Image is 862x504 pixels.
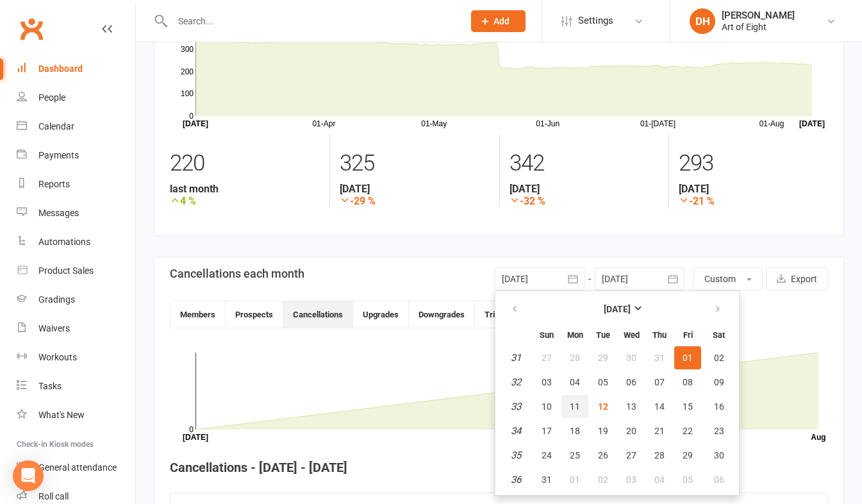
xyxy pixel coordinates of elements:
div: Reports [38,179,70,189]
div: Open Intercom Messenger [13,460,44,491]
button: 10 [533,395,560,418]
a: Messages [17,199,135,228]
span: 30 [714,450,724,460]
span: 27 [626,450,636,460]
button: 11 [561,395,588,418]
button: 01 [674,346,701,369]
span: 11 [570,401,580,412]
span: 03 [626,475,636,485]
span: 01 [570,475,580,485]
small: Sunday [540,330,554,340]
button: 28 [646,444,673,467]
div: Automations [38,237,90,247]
em: 32 [511,376,521,388]
button: 23 [702,419,735,442]
strong: 4 % [170,195,320,207]
span: 28 [654,450,665,460]
span: 21 [654,426,665,436]
span: 06 [714,475,724,485]
button: 02 [702,346,735,369]
button: Members [170,301,226,328]
div: 220 [170,144,320,183]
div: [PERSON_NAME] [722,10,795,21]
button: 05 [674,468,701,491]
a: General attendance kiosk mode [17,453,135,482]
h3: Cancellations each month [170,267,304,280]
span: 01 [683,353,693,363]
button: 08 [674,371,701,394]
div: Workouts [38,352,77,362]
small: Saturday [713,330,725,340]
strong: -32 % [510,195,659,207]
button: Trials [475,301,515,328]
span: 14 [654,401,665,412]
span: 25 [570,450,580,460]
span: Settings [578,6,613,35]
span: 04 [654,475,665,485]
em: 33 [511,401,521,412]
span: 29 [683,450,693,460]
button: 18 [561,419,588,442]
button: 31 [533,468,560,491]
span: 31 [654,353,665,363]
button: Downgrades [409,301,475,328]
button: 17 [533,419,560,442]
button: Custom [693,267,763,290]
button: 22 [674,419,701,442]
span: 02 [598,475,608,485]
span: 28 [570,353,580,363]
button: Upgrades [353,301,409,328]
div: People [38,92,65,103]
div: Calendar [38,121,74,131]
div: Waivers [38,323,70,333]
span: Custom [704,274,736,284]
em: 35 [511,449,521,461]
span: 16 [714,401,724,412]
button: 04 [561,371,588,394]
button: 03 [618,468,645,491]
span: 05 [598,377,608,387]
a: Gradings [17,285,135,314]
button: 21 [646,419,673,442]
span: 17 [542,426,552,436]
button: 20 [618,419,645,442]
a: People [17,83,135,112]
div: 342 [510,144,659,183]
div: 325 [340,144,489,183]
span: 27 [542,353,552,363]
button: 24 [533,444,560,467]
span: 18 [570,426,580,436]
span: 26 [598,450,608,460]
small: Friday [683,330,693,340]
button: 12 [590,395,617,418]
span: 15 [683,401,693,412]
div: Product Sales [38,265,94,276]
button: 04 [646,468,673,491]
button: Prospects [226,301,283,328]
span: 06 [626,377,636,387]
span: 31 [542,475,552,485]
button: 06 [618,371,645,394]
em: 36 [511,474,521,485]
div: Roll call [38,491,69,501]
strong: -21 % [679,195,828,207]
button: Export [766,267,828,290]
span: 07 [654,377,665,387]
em: 34 [511,425,521,437]
small: Thursday [652,330,667,340]
span: 08 [683,377,693,387]
button: 30 [702,444,735,467]
div: Dashboard [38,63,83,74]
strong: [DATE] [604,304,631,314]
button: Add [471,10,526,32]
span: 30 [626,353,636,363]
button: 27 [533,346,560,369]
strong: [DATE] [679,183,828,195]
a: Workouts [17,343,135,372]
span: 09 [714,377,724,387]
strong: [DATE] [340,183,489,195]
input: Search... [169,12,454,30]
strong: last month [170,183,320,195]
div: General attendance [38,462,117,473]
button: 14 [646,395,673,418]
